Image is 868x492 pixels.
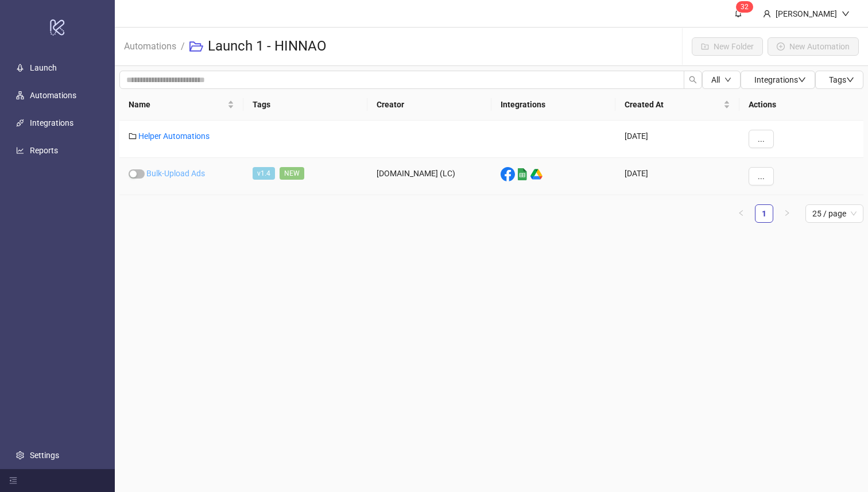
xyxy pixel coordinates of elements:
button: Integrationsdown [741,71,815,89]
div: [DOMAIN_NAME] (LC) [367,158,491,195]
span: down [798,76,806,84]
span: left [738,210,745,216]
a: Settings [30,451,59,460]
button: New Folder [692,37,763,56]
li: Next Page [778,204,796,223]
span: down [846,76,854,84]
span: NEW [280,167,304,180]
span: user [763,10,771,18]
span: 25 / page [812,205,857,222]
th: Tags [243,89,367,121]
li: Previous Page [732,204,750,223]
div: [DATE] [615,158,739,195]
a: Automations [30,91,76,100]
span: menu-fold [9,476,17,485]
button: right [778,204,796,223]
span: Integrations [754,75,806,84]
span: Name [129,98,225,111]
button: Alldown [702,71,741,89]
button: left [732,204,750,223]
span: All [711,75,720,84]
a: Bulk-Upload Ads [146,169,205,178]
span: 2 [745,3,749,11]
span: folder-open [189,40,203,53]
span: Created At [625,98,721,111]
span: right [784,210,790,216]
span: bell [734,9,742,17]
a: Automations [122,39,179,52]
button: ... [749,167,774,185]
th: Integrations [491,89,615,121]
span: ... [758,134,765,144]
button: ... [749,130,774,148]
sup: 32 [736,1,753,13]
th: Creator [367,89,491,121]
span: v1.4 [253,167,275,180]
th: Actions [739,89,863,121]
th: Name [119,89,243,121]
span: ... [758,172,765,181]
a: Launch [30,64,57,73]
span: search [689,76,697,84]
li: 1 [755,204,773,223]
button: Tagsdown [815,71,863,89]
a: 1 [755,205,773,222]
span: folder [129,132,137,140]
a: Reports [30,146,58,156]
button: New Automation [768,37,859,56]
li: / [181,28,185,65]
div: [DATE] [615,121,739,158]
a: Integrations [30,119,73,128]
span: down [842,10,850,18]
h3: Launch 1 - HINNAO [208,37,327,56]
div: Page Size [805,204,863,223]
th: Created At [615,89,739,121]
a: Helper Automations [138,131,210,141]
div: [PERSON_NAME] [771,7,842,20]
span: 3 [741,3,745,11]
span: down [724,76,731,83]
span: Tags [829,75,854,84]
